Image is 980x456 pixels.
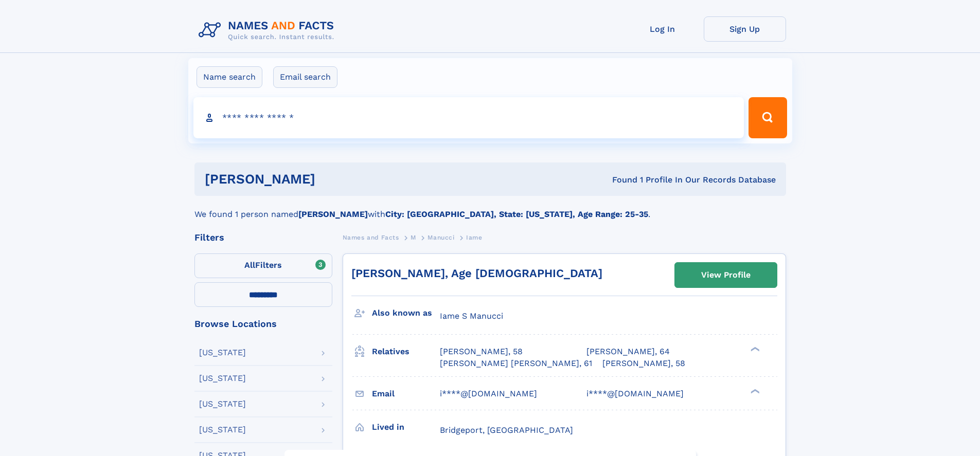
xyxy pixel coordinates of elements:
input: search input [193,97,744,138]
div: View Profile [701,263,751,287]
div: Filters [194,233,332,242]
a: Manucci [427,231,454,244]
h3: Relatives [372,343,440,360]
div: [US_STATE] [199,426,246,434]
a: Sign Up [704,16,786,42]
h1: [PERSON_NAME] [205,173,464,186]
a: Log In [621,16,704,42]
a: M [411,231,416,244]
a: [PERSON_NAME], Age [DEMOGRAPHIC_DATA] [351,267,602,280]
label: Filters [194,253,332,278]
span: All [244,260,255,270]
div: Browse Locations [194,319,332,329]
span: Iame [466,234,482,241]
a: Names and Facts [343,231,399,244]
a: [PERSON_NAME] [PERSON_NAME], 61 [440,358,592,369]
div: We found 1 person named with . [194,196,786,221]
div: Found 1 Profile In Our Records Database [464,174,776,186]
div: ❯ [748,346,760,353]
a: [PERSON_NAME], 58 [440,346,523,357]
button: Search Button [749,97,787,138]
label: Name search [197,66,262,88]
b: City: [GEOGRAPHIC_DATA], State: [US_STATE], Age Range: 25-35 [385,209,648,219]
h3: Email [372,385,440,403]
span: M [411,234,416,241]
div: [US_STATE] [199,400,246,408]
label: Email search [273,66,337,88]
div: ❯ [748,388,760,394]
a: [PERSON_NAME], 58 [602,358,685,369]
b: [PERSON_NAME] [298,209,368,219]
span: Bridgeport, [GEOGRAPHIC_DATA] [440,425,573,435]
img: Logo Names and Facts [194,16,343,44]
div: [US_STATE] [199,374,246,382]
h3: Lived in [372,418,440,436]
div: [US_STATE] [199,349,246,357]
span: Manucci [427,234,454,241]
a: [PERSON_NAME], 64 [586,346,670,357]
h3: Also known as [372,304,440,322]
span: Iame S Manucci [440,311,503,321]
a: View Profile [675,263,777,287]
